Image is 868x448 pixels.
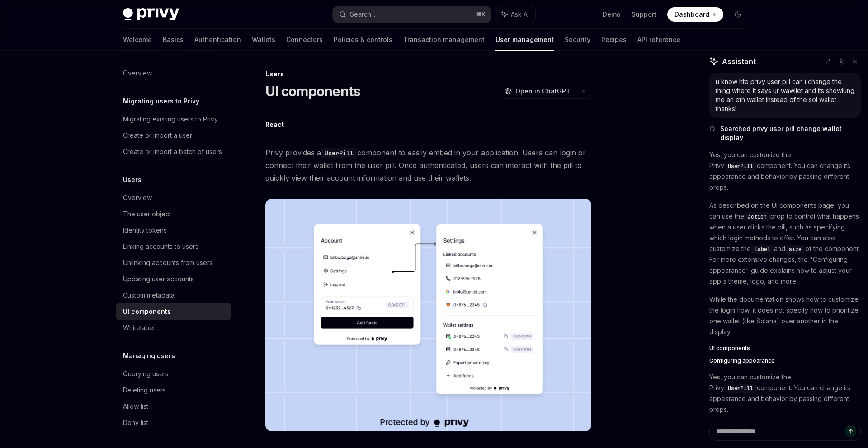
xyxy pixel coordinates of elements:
code: UserPill [321,148,357,158]
div: Deleting users [123,385,166,396]
a: Identity tokens [116,222,231,238]
a: Allow list [116,398,231,415]
span: UserPill [728,163,753,170]
div: Create or import a user [123,130,192,141]
a: Unlinking accounts from users [116,255,231,271]
button: Searched privy user pill change wallet display [709,124,861,142]
h5: Managing users [123,350,175,361]
a: Create or import a batch of users [116,144,231,160]
a: The user object [116,206,231,222]
button: Search...⌘K [333,6,491,23]
div: UI components [123,306,171,317]
span: size [789,246,802,253]
span: label [755,246,770,253]
span: Searched privy user pill change wallet display [720,124,861,142]
span: Assistant [722,56,756,67]
a: Security [565,29,590,51]
img: images/Userpill2.png [265,199,591,431]
a: Migrating existing users to Privy [116,111,231,127]
a: Welcome [123,29,152,51]
button: Send message [845,426,856,437]
p: Yes, you can customize the Privy component. You can change its appearance and behavior by passing... [709,149,861,193]
div: Updating user accounts [123,274,194,285]
p: While the documentation shows how to customize the login flow, it does not specify how to priorit... [709,294,861,337]
a: UI components [709,345,861,352]
a: API reference [637,29,680,51]
span: Privy provides a component to easily embed in your application. Users can login or connect their ... [265,146,591,184]
a: Authentication [194,29,241,51]
h5: Users [123,174,142,185]
a: UI components [116,303,231,320]
div: The user object [123,209,171,219]
span: UI components [709,345,750,352]
span: Ask AI [511,10,529,19]
button: Open in ChatGPT [499,84,576,99]
a: Connectors [286,29,323,51]
div: Allow list [123,401,148,412]
a: Policies & controls [334,29,392,51]
div: Unlinking accounts from users [123,257,212,268]
a: Support [632,10,656,19]
p: As described on the UI components page, you can use the prop to control what happens when a user ... [709,200,861,287]
span: Dashboard [675,10,709,19]
a: Overview [116,190,231,206]
a: Deny list [116,415,231,431]
span: Configuring appearance [709,357,775,364]
a: Updating user accounts [116,271,231,287]
div: Querying users [123,369,169,379]
div: Custom metadata [123,290,175,301]
button: React [265,114,284,135]
a: Wallets [252,29,275,51]
a: Deleting users [116,382,231,398]
a: Querying users [116,366,231,382]
div: Create or import a batch of users [123,146,222,157]
a: Linking accounts to users [116,238,231,255]
span: ⌘ K [476,11,486,18]
a: Whitelabel [116,320,231,336]
span: UserPill [728,385,753,392]
div: Linking accounts to users [123,241,198,252]
div: Search... [350,9,375,20]
button: Ask AI [495,6,535,23]
span: Open in ChatGPT [515,87,571,96]
div: Users [265,70,591,79]
div: Whitelabel [123,322,155,333]
span: action [748,213,767,220]
a: Recipes [601,29,627,51]
a: Dashboard [667,7,723,22]
a: Basics [163,29,184,51]
a: Custom metadata [116,287,231,303]
div: u know hte privy user pill can i change the thing where it says ur wawllet and its showiung me an... [716,77,854,113]
div: Identity tokens [123,225,167,236]
a: Overview [116,65,231,81]
h5: Migrating users to Privy [123,96,199,107]
p: Yes, you can customize the Privy component. You can change its appearance and behavior by passing... [709,372,861,415]
h1: UI components [265,83,360,99]
a: Create or import a user [116,127,231,144]
a: Transaction management [403,29,485,51]
div: Overview [123,68,152,79]
div: Deny list [123,417,148,428]
img: dark logo [123,8,179,21]
div: Overview [123,192,152,203]
a: Demo [603,10,621,19]
button: Toggle dark mode [731,7,745,22]
a: Configuring appearance [709,357,861,364]
a: User management [495,29,554,51]
div: Migrating existing users to Privy [123,114,218,125]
